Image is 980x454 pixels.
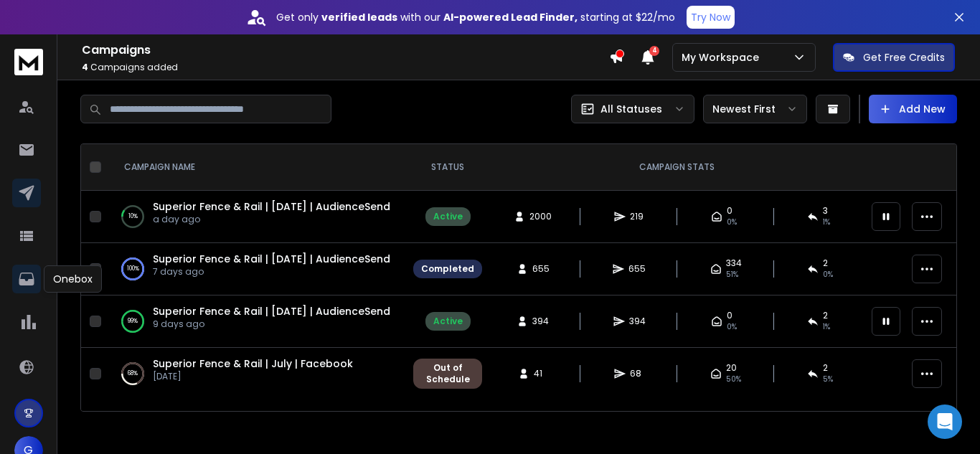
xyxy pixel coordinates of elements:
span: 50 % [726,374,741,385]
span: 2 [823,257,828,269]
span: 3 [823,205,828,217]
span: 0 [727,310,732,321]
span: 68 [630,368,644,379]
p: [DATE] [153,371,353,382]
th: CAMPAIGN STATS [491,144,863,191]
a: Superior Fence & Rail | [DATE] | AudienceSend [153,252,390,266]
button: Add New [869,95,957,123]
p: My Workspace [682,50,765,65]
span: 20 [726,362,737,374]
div: Out of Schedule [421,362,474,385]
div: Onebox [44,265,102,293]
p: Campaigns added [82,62,609,73]
span: 394 [629,316,646,327]
span: 655 [628,263,646,275]
span: 0 % [727,217,737,228]
div: Open Intercom Messenger [928,405,962,439]
button: Try Now [687,6,735,29]
span: 41 [534,368,548,379]
strong: AI-powered Lead Finder, [443,10,578,24]
td: 100%Superior Fence & Rail | [DATE] | AudienceSend7 days ago [107,243,405,295]
span: 1 % [823,321,830,333]
button: Newest First [703,95,807,123]
span: 5 % [823,374,833,385]
span: 0 [727,205,732,217]
span: 219 [630,211,644,222]
div: Completed [421,263,474,275]
div: Active [433,316,463,327]
div: Active [433,211,463,222]
a: Superior Fence & Rail | July | Facebook [153,356,353,371]
p: 100 % [127,262,139,276]
span: 394 [532,316,549,327]
p: All Statuses [600,102,662,116]
span: 2 [823,362,828,374]
p: 99 % [128,314,138,328]
p: Get only with our starting at $22/mo [276,10,675,24]
span: 0% [727,321,737,333]
img: logo [14,49,43,75]
p: 9 days ago [153,318,390,330]
span: 2 [823,310,828,321]
p: 7 days ago [153,266,390,278]
p: a day ago [153,214,390,225]
span: 334 [726,257,742,269]
button: Get Free Credits [833,43,955,72]
p: 10 % [128,209,138,224]
span: 655 [532,263,550,275]
td: 68%Superior Fence & Rail | July | Facebook[DATE] [107,348,405,400]
p: Get Free Credits [863,50,945,65]
strong: verified leads [321,10,397,24]
a: Superior Fence & Rail | [DATE] | AudienceSend [153,199,390,214]
th: CAMPAIGN NAME [107,144,405,191]
a: Superior Fence & Rail | [DATE] | AudienceSend [153,304,390,318]
span: 0 % [823,269,833,280]
p: 68 % [128,366,138,381]
span: 4 [82,61,88,73]
th: STATUS [405,144,491,191]
td: 99%Superior Fence & Rail | [DATE] | AudienceSend9 days ago [107,295,405,348]
span: 2000 [529,211,552,222]
h1: Campaigns [82,42,609,59]
span: 51 % [726,269,738,280]
p: Try Now [691,10,730,24]
span: 4 [649,46,659,56]
span: 1 % [823,217,830,228]
td: 10%Superior Fence & Rail | [DATE] | AudienceSenda day ago [107,191,405,243]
